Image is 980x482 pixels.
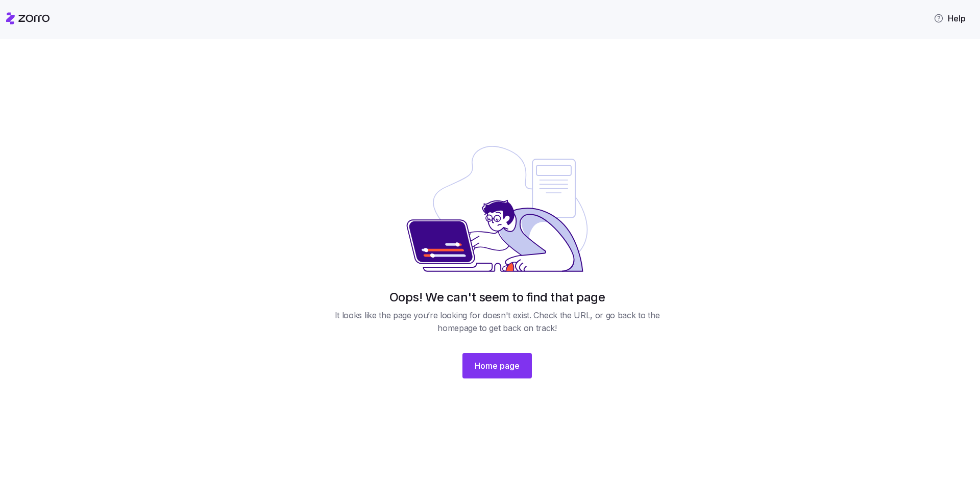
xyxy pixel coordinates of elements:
[475,360,520,372] span: Home page
[934,12,966,24] span: Help
[925,8,974,29] button: Help
[327,309,668,335] span: It looks like the page you’re looking for doesn't exist. Check the URL, or go back to the homepag...
[462,353,532,378] button: Home page
[462,343,532,378] a: Home page
[389,289,605,305] h1: Oops! We can't seem to find that page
